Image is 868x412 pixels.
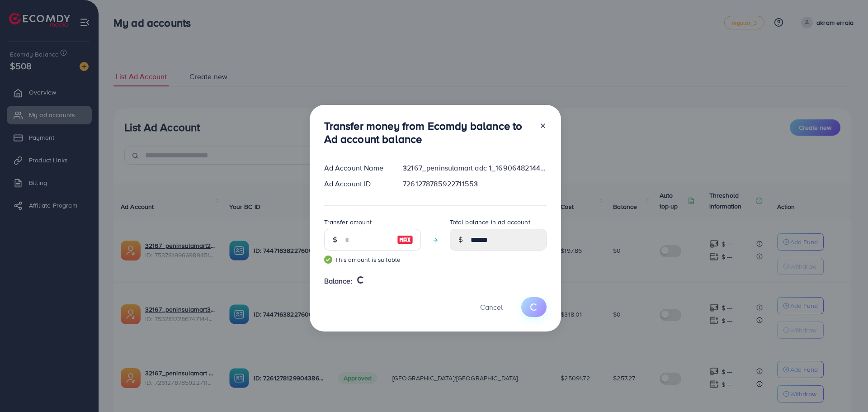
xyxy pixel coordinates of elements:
[324,256,332,264] img: guide
[317,179,396,189] div: Ad Account ID
[317,163,396,173] div: Ad Account Name
[480,302,503,312] span: Cancel
[396,163,553,173] div: 32167_peninsulamart adc 1_1690648214482
[469,297,514,317] button: Cancel
[324,276,353,286] span: Balance:
[450,218,530,227] label: Total balance in ad account
[397,234,413,245] img: image
[830,371,861,405] iframe: Chat
[324,119,532,146] h3: Transfer money from Ecomdy balance to Ad account balance
[324,255,421,264] small: This amount is suitable
[324,218,372,227] label: Transfer amount
[396,179,553,189] div: 7261278785922711553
